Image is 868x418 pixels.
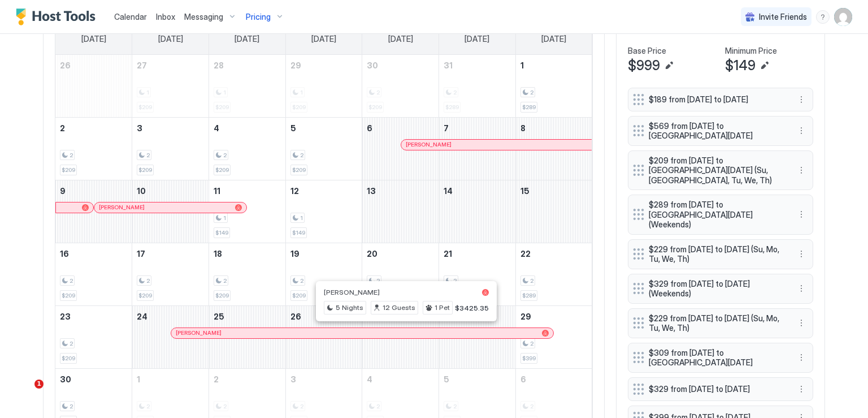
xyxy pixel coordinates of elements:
div: menu [795,351,808,364]
span: [DATE] [81,34,106,44]
span: $149 [725,57,756,74]
span: 3 [137,123,142,133]
a: November 7, 2025 [439,118,515,139]
span: Base Price [628,46,666,56]
a: December 6, 2025 [516,369,592,390]
span: 29 [520,312,531,321]
a: October 26, 2025 [55,55,132,76]
span: 2 [214,374,219,384]
span: 6 [367,123,372,133]
iframe: Intercom live chat [11,380,38,407]
td: November 1, 2025 [515,55,592,118]
a: November 16, 2025 [55,243,132,264]
td: November 26, 2025 [285,305,362,368]
span: 2 [70,403,73,410]
span: 30 [60,374,71,384]
button: More options [795,351,808,364]
span: $149 [292,229,305,236]
div: User profile [834,8,852,26]
span: $209 from [DATE] to [GEOGRAPHIC_DATA][DATE] (Su, [GEOGRAPHIC_DATA], Tu, We, Th) [649,156,783,186]
span: $149 [215,229,228,236]
a: November 19, 2025 [286,243,362,264]
span: 7 [444,123,449,133]
span: 18 [214,249,222,258]
span: 2 [376,277,380,285]
span: 16 [60,249,69,258]
span: 19 [290,249,300,258]
span: 2 [146,277,150,285]
a: Thursday [377,24,424,54]
div: [PERSON_NAME] [99,204,242,211]
span: 4 [214,123,219,133]
a: October 29, 2025 [286,55,362,76]
td: November 6, 2025 [362,117,439,180]
span: 28 [214,61,224,70]
span: 1 [520,61,524,70]
span: $209 [215,166,229,174]
span: $569 from [DATE] to [GEOGRAPHIC_DATA][DATE] [649,121,783,141]
td: November 13, 2025 [362,180,439,243]
span: [PERSON_NAME] [324,288,380,296]
td: November 3, 2025 [132,117,209,180]
a: October 31, 2025 [439,55,515,76]
a: November 18, 2025 [209,243,285,264]
td: October 30, 2025 [362,55,439,118]
span: 3 [290,374,296,384]
td: November 10, 2025 [132,180,209,243]
a: Calendar [114,11,147,23]
td: November 29, 2025 [515,305,592,368]
span: $209 [215,292,229,299]
a: November 15, 2025 [516,180,592,201]
button: More options [795,163,808,177]
a: October 27, 2025 [132,55,209,76]
span: Calendar [114,12,147,21]
span: $329 from [DATE] to [DATE] (Weekends) [649,279,783,299]
a: Tuesday [223,24,271,54]
span: 21 [444,249,452,258]
span: 2 [70,277,73,285]
button: More options [795,247,808,261]
a: Saturday [530,24,578,54]
button: More options [795,124,808,137]
span: $209 [62,355,75,362]
button: More options [795,282,808,295]
span: [DATE] [541,34,566,44]
td: November 22, 2025 [515,243,592,305]
a: November 17, 2025 [132,243,209,264]
div: Host Tools Logo [16,8,101,25]
span: Messaging [184,12,223,22]
a: November 3, 2025 [132,118,209,139]
a: November 24, 2025 [132,306,209,327]
div: menu [795,93,808,106]
td: November 5, 2025 [285,117,362,180]
span: Invite Friends [759,12,807,22]
span: $209 [62,166,75,174]
span: 2 [223,277,227,285]
span: 1 [300,214,303,222]
div: [PERSON_NAME] [406,141,587,148]
span: 2 [530,340,533,347]
span: 2 [453,277,457,285]
div: menu [816,10,830,24]
span: 1 [34,380,44,389]
td: November 23, 2025 [55,305,132,368]
span: Minimum Price [725,46,777,56]
button: More options [795,382,808,396]
span: 2 [70,152,73,159]
span: 2 [530,277,533,285]
td: November 21, 2025 [439,243,516,305]
span: Pricing [246,12,271,22]
a: November 21, 2025 [439,243,515,264]
span: $209 [62,292,75,299]
span: [DATE] [388,34,413,44]
td: October 26, 2025 [55,55,132,118]
span: 1 [223,214,226,222]
a: November 13, 2025 [362,180,439,201]
a: December 2, 2025 [209,369,285,390]
span: 30 [367,61,378,70]
span: 8 [520,123,526,133]
span: 11 [214,186,220,196]
span: [DATE] [465,34,489,44]
span: $209 [292,166,306,174]
a: October 28, 2025 [209,55,285,76]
